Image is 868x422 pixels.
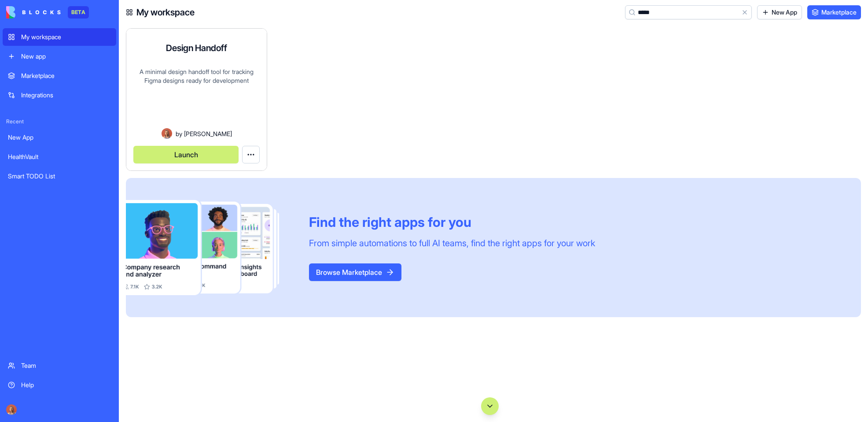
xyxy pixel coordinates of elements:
a: Integrations [3,86,116,104]
button: Scroll to bottom [481,397,499,415]
a: Team [3,357,116,374]
div: My workspace [21,33,111,41]
a: Marketplace [3,67,116,85]
div: New App [8,133,111,142]
div: A minimal design handoff tool for tracking Figma designs ready for development [133,67,260,128]
img: Marina_gj5dtt.jpg [6,404,17,415]
a: BETA [6,6,89,19]
div: Smart TODO List [8,172,111,181]
div: Help [21,381,111,389]
a: New app [3,48,116,65]
button: Browse Marketplace [309,263,401,281]
img: logo [6,6,61,19]
button: Launch [133,146,239,163]
div: Integrations [21,91,111,100]
h4: My workspace [136,6,195,19]
a: Marketplace [807,5,861,19]
a: New App [757,5,802,19]
a: Smart TODO List [3,167,116,185]
div: Team [21,361,111,370]
div: From simple automations to full AI teams, find the right apps for your work [309,237,595,249]
span: [PERSON_NAME] [184,129,232,138]
a: My workspace [3,28,116,46]
div: Marketplace [21,71,111,80]
div: Find the right apps for you [309,214,595,230]
a: HealthVault [3,148,116,166]
a: New App [3,129,116,146]
span: by [176,129,182,138]
a: Browse Marketplace [309,268,401,277]
div: HealthVault [8,152,111,161]
a: Help [3,376,116,394]
img: Avatar [162,128,172,139]
h4: Design Handoff [166,42,227,54]
a: Design HandoffA minimal design handoff tool for tracking Figma designs ready for developmentAvata... [126,28,267,171]
div: BETA [68,6,89,19]
div: New app [21,52,111,61]
span: Recent [3,118,116,125]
